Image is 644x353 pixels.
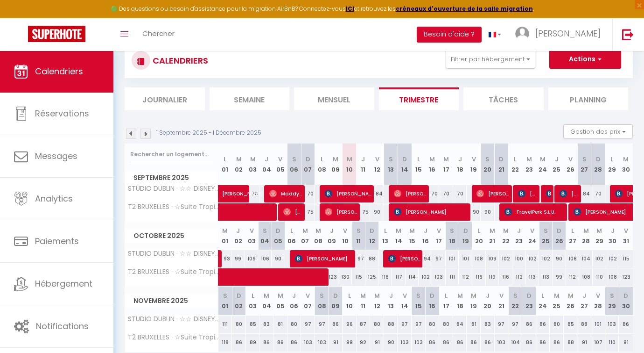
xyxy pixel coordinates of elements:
[35,65,83,77] span: Calendriers
[527,291,532,300] abbr: D
[264,291,269,300] abbr: M
[564,287,578,315] th: 26
[486,222,499,250] th: 21
[283,203,302,221] span: [PERSON_NAME]
[237,291,241,300] abbr: D
[513,291,518,300] abbr: S
[273,316,287,333] div: 81
[273,287,287,315] th: 05
[347,155,352,164] abbr: M
[320,291,324,300] abbr: S
[370,226,374,235] abbr: D
[467,203,481,221] div: 90
[258,222,272,250] th: 04
[579,222,593,250] th: 28
[246,316,260,333] div: 85
[499,250,512,267] div: 102
[329,316,343,333] div: 86
[446,222,459,250] th: 18
[126,250,220,257] span: STUDIO DUBLIN · ☆☆ DISNEYLAND 5min ★Parking ★Netflix ★Wifi ★Métro
[439,185,453,202] div: 70
[301,144,315,185] th: 07
[250,226,254,235] abbr: V
[398,287,412,315] th: 14
[315,287,329,315] th: 08
[370,185,384,202] div: 84
[481,144,495,185] th: 20
[432,268,446,286] div: 103
[432,222,446,250] th: 17
[357,287,371,315] th: 11
[610,155,613,164] abbr: L
[357,144,371,185] th: 11
[35,278,92,289] span: Hébergement
[549,50,621,69] button: Actions
[526,268,539,286] div: 113
[352,250,365,267] div: 97
[571,226,574,235] abbr: L
[539,268,553,286] div: 113
[357,226,361,235] abbr: S
[417,27,482,43] button: Besoin d'aide ?
[424,226,427,235] abbr: J
[130,146,213,163] input: Rechercher un logement...
[536,144,550,185] th: 24
[232,287,246,315] th: 02
[224,155,226,164] abbr: L
[619,144,633,185] th: 30
[453,287,467,315] th: 18
[486,250,499,267] div: 109
[476,185,509,202] span: [PERSON_NAME]
[550,287,564,315] th: 25
[365,250,379,267] div: 88
[481,287,495,315] th: 20
[394,185,427,202] span: [PERSON_NAME]
[125,294,218,308] span: Novembre 2025
[357,203,371,221] div: 75
[467,287,481,315] th: 19
[218,144,232,185] th: 01
[495,287,509,315] th: 21
[605,144,619,185] th: 29
[553,222,566,250] th: 26
[453,144,467,185] th: 18
[548,87,629,110] li: Planning
[508,287,522,315] th: 22
[450,226,454,235] abbr: S
[419,250,432,267] div: 94
[554,291,560,300] abbr: M
[412,144,426,185] th: 15
[459,268,472,286] div: 112
[126,316,220,323] span: STUDIO DUBLIN · ☆☆ DISNEYLAND 5min ★Parking ★Netflix ★Wifi ★Métro
[579,250,593,267] div: 104
[276,226,280,235] abbr: D
[236,226,240,235] abbr: J
[360,291,366,300] abbr: M
[315,226,321,235] abbr: M
[426,185,440,202] div: 70
[352,222,365,250] th: 11
[417,155,420,164] abbr: L
[459,222,472,250] th: 19
[306,291,310,300] abbr: V
[396,5,533,13] a: créneaux d'ouverture de la salle migration
[287,144,301,185] th: 06
[606,250,620,267] div: 102
[292,155,296,164] abbr: S
[564,144,578,185] th: 26
[142,29,175,38] span: Chercher
[499,155,504,164] abbr: D
[583,226,589,235] abbr: M
[218,287,232,315] th: 01
[526,222,539,250] th: 24
[272,222,285,250] th: 05
[343,144,357,185] th: 10
[406,268,419,286] div: 114
[210,87,290,110] li: Semaine
[536,287,550,315] th: 24
[477,226,480,235] abbr: L
[301,185,315,202] div: 70
[471,291,476,300] abbr: M
[623,291,628,300] abbr: D
[374,291,380,300] abbr: M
